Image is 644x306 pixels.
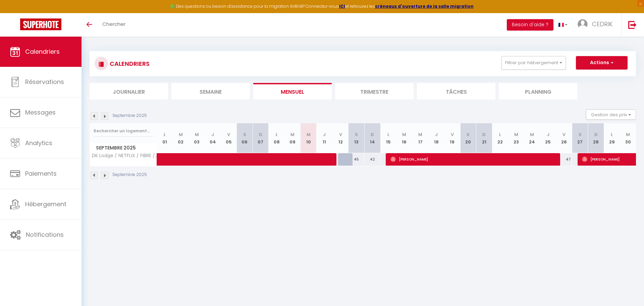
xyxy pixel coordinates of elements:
[390,153,557,166] span: [PERSON_NAME]
[253,83,332,99] li: Mensuel
[579,131,582,138] abbr: S
[380,123,396,153] th: 15
[364,123,380,153] th: 14
[25,108,56,117] span: Messages
[221,123,237,153] th: 05
[189,123,205,153] th: 03
[91,153,158,158] span: DK Lodge / NETFLIX / FIBRE / COSY
[102,20,125,28] span: Chercher
[348,123,365,153] th: 13
[112,113,147,119] p: Septembre 2025
[269,123,285,153] th: 08
[164,131,166,138] abbr: L
[499,131,501,138] abbr: L
[499,83,577,99] li: Planning
[25,139,52,147] span: Analytics
[435,131,438,138] abbr: J
[396,123,413,153] th: 16
[402,131,406,138] abbr: M
[375,3,474,9] a: créneaux d'ouverture de la salle migration
[90,83,168,99] li: Journalier
[171,83,250,99] li: Semaine
[253,123,269,153] th: 07
[332,123,348,153] th: 12
[628,20,637,29] img: logout
[237,123,253,153] th: 06
[371,131,374,138] abbr: D
[259,131,262,138] abbr: D
[572,123,588,153] th: 27
[626,131,630,138] abbr: M
[451,131,454,138] abbr: V
[205,123,221,153] th: 04
[611,131,613,138] abbr: L
[460,123,476,153] th: 20
[592,20,613,28] span: CEDRIK
[25,47,60,56] span: Calendriers
[428,123,444,153] th: 18
[323,131,326,138] abbr: J
[507,19,553,31] button: Besoin d'aide ?
[482,131,486,138] abbr: D
[348,153,365,166] div: 45
[25,78,64,86] span: Réservations
[339,3,345,9] a: ICI
[301,123,317,153] th: 10
[540,123,556,153] th: 25
[157,123,173,153] th: 01
[25,200,66,208] span: Hébergement
[317,123,333,153] th: 11
[418,131,422,138] abbr: M
[578,19,588,29] img: ...
[588,123,604,153] th: 28
[556,153,572,166] div: 47
[307,131,311,138] abbr: M
[26,230,64,239] span: Notifications
[284,123,301,153] th: 09
[243,131,246,138] abbr: S
[594,131,598,138] abbr: D
[514,131,518,138] abbr: M
[364,153,380,166] div: 42
[530,131,534,138] abbr: M
[276,131,278,138] abbr: L
[335,83,414,99] li: Trimestre
[547,131,549,138] abbr: J
[179,131,183,138] abbr: M
[97,13,130,37] a: Chercher
[387,131,389,138] abbr: L
[508,123,524,153] th: 23
[108,56,150,71] h3: CALENDRIERS
[524,123,540,153] th: 24
[586,110,636,120] button: Gestion des prix
[94,125,153,137] input: Rechercher un logement...
[562,131,566,138] abbr: V
[444,123,460,153] th: 19
[620,123,636,153] th: 30
[195,131,199,138] abbr: M
[476,123,492,153] th: 21
[355,131,358,138] abbr: S
[20,18,61,30] img: Super Booking
[412,123,428,153] th: 17
[25,169,57,178] span: Paiements
[211,131,214,138] abbr: J
[556,123,572,153] th: 26
[501,56,566,70] button: Filtrer par hébergement
[492,123,508,153] th: 22
[173,123,189,153] th: 02
[576,56,628,70] button: Actions
[573,13,621,37] a: ... CEDRIK
[417,83,495,99] li: Tâches
[339,131,342,138] abbr: V
[227,131,230,138] abbr: V
[112,172,147,178] p: Septembre 2025
[90,143,157,153] span: Septembre 2025
[604,123,620,153] th: 29
[290,131,294,138] abbr: M
[467,131,470,138] abbr: S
